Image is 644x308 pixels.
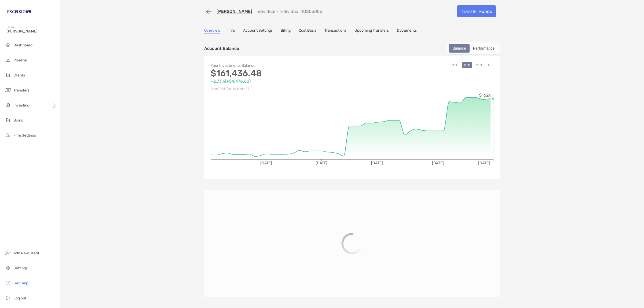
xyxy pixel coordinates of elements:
img: logout icon [5,295,11,301]
button: All [485,62,493,68]
p: Account Balance [204,45,239,52]
tspan: [DATE] [316,161,327,165]
span: Add New Client [13,251,39,255]
tspan: [DATE] [371,161,383,165]
a: Overview [204,28,220,34]
button: QTD [462,62,472,68]
img: firm-settings icon [5,132,11,138]
span: Clients [13,73,25,78]
tspan: [DATE] [432,161,444,165]
span: Log out [13,296,26,300]
div: Balance [449,45,469,52]
a: Upcoming Transfers [354,28,389,34]
p: As of [DATE] at 11:15 AM ET [211,86,352,92]
button: MTD [449,62,460,68]
span: [PERSON_NAME]! [6,29,57,34]
tspan: $162K [479,93,491,98]
p: $161,436.48 [211,70,352,77]
img: billing icon [5,117,11,123]
img: Zoe Logo [6,2,31,21]
img: add_new_client icon [5,250,11,256]
p: Individual - Individual 4QS05006 [255,9,322,14]
span: Get Help [13,281,28,285]
span: Investing [13,103,29,108]
span: Billing [13,118,23,123]
span: Pipeline [13,58,27,63]
span: Settings [13,266,28,270]
a: Cost Basis [299,28,316,34]
span: Transfers [13,88,30,93]
a: Account Settings [243,28,273,34]
img: pipeline icon [5,57,11,63]
img: settings icon [5,265,11,271]
tspan: [DATE] [478,161,490,165]
tspan: [DATE] [260,161,272,165]
a: Transactions [324,28,346,34]
a: [PERSON_NAME] [217,9,252,14]
img: investing icon [5,102,11,108]
div: segmented control [447,42,500,54]
a: Transfer Funds [457,5,496,17]
a: Billing [281,28,291,34]
button: YTD [474,62,484,68]
img: get-help icon [5,280,11,286]
p: +2.73% ( +$4,476.68 ) [211,78,352,85]
span: Firm Settings [13,133,36,138]
img: transfers icon [5,87,11,93]
a: Info [228,28,235,34]
p: Your Investments Balance [211,62,352,69]
img: dashboard icon [5,42,11,48]
img: clients icon [5,72,11,78]
a: Documents [397,28,417,34]
div: Performance [470,45,497,52]
span: Dashboard [13,43,32,47]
